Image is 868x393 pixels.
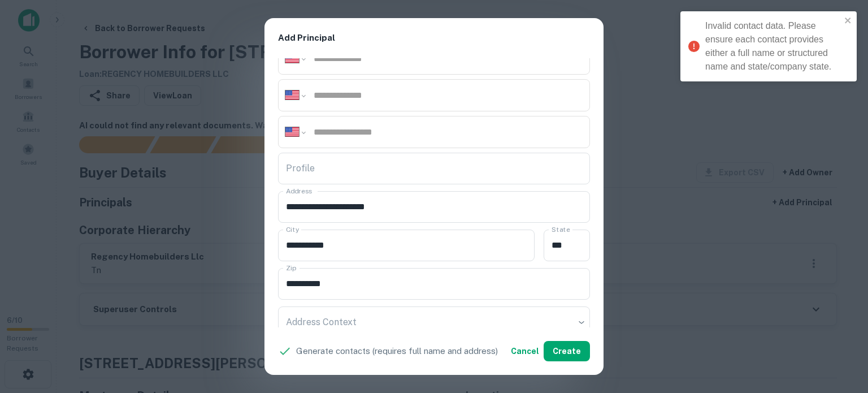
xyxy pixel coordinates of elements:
[286,186,312,196] label: Address
[286,224,299,234] label: City
[506,341,544,361] button: Cancel
[844,16,852,27] button: close
[552,224,570,234] label: State
[264,18,604,58] h2: Add Principal
[705,19,841,74] div: Invalid contact data. Please ensure each contact provides either a full name or structured name a...
[286,263,296,273] label: Zip
[811,303,868,357] iframe: Chat Widget
[278,306,590,338] div: ​
[544,341,590,361] button: Create
[296,344,498,358] p: Generate contacts (requires full name and address)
